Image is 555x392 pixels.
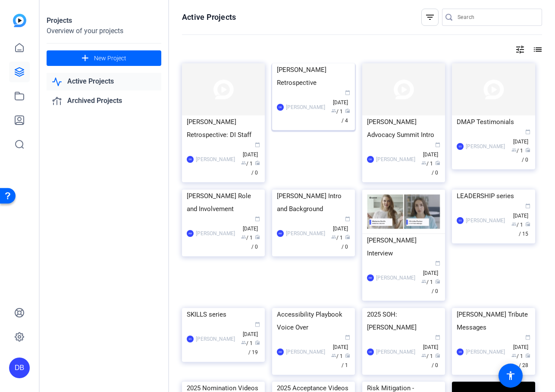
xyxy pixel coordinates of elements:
div: SKILLS series [187,308,260,321]
img: blue-gradient.svg [13,14,26,27]
div: [PERSON_NAME] [286,103,325,112]
div: [PERSON_NAME] [376,348,415,356]
div: Accessibility Playbook Voice Over [277,308,350,334]
span: calendar_today [255,142,260,147]
div: [PERSON_NAME] [196,155,235,164]
span: / 1 [342,353,350,368]
div: [PERSON_NAME] [196,229,235,238]
span: / 0 [432,161,440,176]
div: AW [367,274,374,281]
span: group [421,279,426,284]
div: AW [277,230,284,237]
div: DB [277,104,284,111]
button: New Project [47,50,161,66]
div: [PERSON_NAME] [196,335,235,343]
span: calendar_today [345,216,350,221]
span: [DATE] [423,335,440,350]
span: / 4 [342,109,350,124]
span: / 1 [331,109,343,115]
span: group [241,340,246,345]
span: calendar_today [255,322,260,327]
div: ES [457,143,464,150]
span: [DATE] [333,335,350,350]
span: group [241,160,246,165]
mat-icon: filter_list [425,12,435,22]
span: calendar_today [525,335,530,340]
span: calendar_today [435,335,440,340]
div: [PERSON_NAME] [376,155,415,164]
span: group [511,147,517,152]
div: DB [367,348,374,355]
span: / 1 [331,353,343,359]
div: AW [277,348,284,355]
span: / 1 [421,353,433,359]
span: / 1 [421,279,433,285]
span: radio [345,108,350,113]
span: calendar_today [345,335,350,340]
span: / 1 [241,340,253,346]
span: / 0 [251,235,260,250]
span: [DATE] [243,322,260,337]
span: / 1 [511,353,523,359]
span: radio [255,234,260,240]
span: / 28 [519,353,530,368]
span: calendar_today [525,203,530,208]
span: / 0 [432,353,440,368]
a: Active Projects [47,73,161,90]
span: / 1 [511,148,523,154]
span: radio [345,234,350,240]
mat-icon: add [80,53,91,64]
div: DB [457,348,464,355]
div: [PERSON_NAME] Retrospective [277,63,350,89]
span: group [331,234,336,240]
span: radio [525,221,530,227]
span: New Project [94,54,126,63]
div: [PERSON_NAME] Tribute Messages [457,308,530,334]
span: group [241,234,246,240]
span: / 15 [519,222,530,237]
span: group [511,221,517,227]
span: radio [345,353,350,358]
div: [PERSON_NAME] Intro and Background [277,190,350,215]
div: DB [367,156,374,163]
span: calendar_today [435,142,440,147]
span: calendar_today [435,261,440,266]
span: / 0 [251,161,260,176]
span: / 1 [241,161,253,167]
span: [DATE] [513,335,530,350]
span: radio [435,353,440,358]
span: calendar_today [525,129,530,134]
span: radio [525,147,530,152]
div: DB [187,156,194,163]
span: [DATE] [513,204,530,219]
div: [PERSON_NAME] [466,216,505,225]
div: [PERSON_NAME] [376,274,415,282]
span: / 1 [511,222,523,228]
span: / 0 [522,148,530,163]
span: radio [435,279,440,284]
input: Search [458,12,535,22]
div: [PERSON_NAME] Advocacy Summit Intro [367,115,440,141]
div: Overview of your projects [47,26,161,36]
span: calendar_today [345,90,350,95]
span: group [421,353,426,358]
span: group [421,160,426,165]
span: radio [255,160,260,165]
span: [DATE] [243,217,260,232]
mat-icon: accessibility [505,370,516,381]
div: [PERSON_NAME] Role and Involvement [187,190,260,215]
div: [PERSON_NAME] Retrospective: DI Staff [187,115,260,141]
div: DMAP Testimonials [457,115,530,128]
span: / 1 [331,235,343,241]
div: [PERSON_NAME] [286,229,325,238]
div: DB [9,358,30,378]
span: / 1 [241,235,253,241]
h1: Active Projects [182,12,236,22]
span: [DATE] [333,217,350,232]
div: AW [187,230,194,237]
span: group [331,353,336,358]
div: [PERSON_NAME] [466,142,505,151]
a: Archived Projects [47,92,161,110]
span: radio [435,160,440,165]
div: [PERSON_NAME] [466,348,505,356]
